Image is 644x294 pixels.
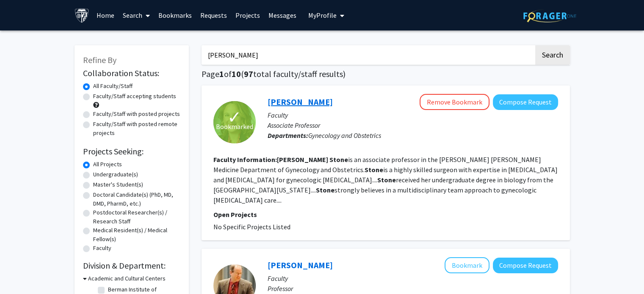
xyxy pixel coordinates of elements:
button: Compose Request to Rebecca Stone [493,94,558,110]
button: Search [535,45,570,65]
span: 10 [232,69,241,79]
label: Master's Student(s) [93,180,143,189]
button: Add Steve Stone to Bookmarks [445,257,489,273]
p: Professor [268,283,558,294]
span: Bookmarked [216,121,253,132]
h2: Division & Department: [83,261,180,271]
label: Faculty [93,244,111,253]
span: Gynecology and Obstetrics [308,131,381,140]
h3: Academic and Cultural Centers [88,274,166,283]
a: [PERSON_NAME] [268,260,333,270]
b: Stone [329,155,348,164]
p: Open Projects [213,209,558,220]
label: Undergraduate(s) [93,170,138,179]
label: All Projects [93,160,122,169]
img: ForagerOne Logo [523,9,576,22]
iframe: Chat [6,256,36,288]
label: Faculty/Staff accepting students [93,92,176,101]
label: All Faculty/Staff [93,82,133,91]
p: Faculty [268,273,558,283]
a: Search [119,0,154,30]
span: No Specific Projects Listed [213,223,290,231]
b: [PERSON_NAME] [277,155,328,164]
b: Stone [316,186,334,194]
span: 1 [219,69,224,79]
span: ✓ [227,113,242,121]
label: Medical Resident(s) / Medical Fellow(s) [93,226,180,244]
label: Doctoral Candidate(s) (PhD, MD, DMD, PharmD, etc.) [93,190,180,208]
button: Compose Request to Steve Stone [493,258,558,273]
button: Remove Bookmark [420,94,489,110]
label: Faculty/Staff with posted remote projects [93,120,180,137]
a: Requests [196,0,231,30]
b: Stone [377,176,396,184]
b: Stone [365,165,383,174]
a: Home [92,0,119,30]
a: Messages [264,0,301,30]
span: Refine By [83,55,116,65]
h1: Page of ( total faculty/staff results) [202,69,570,79]
label: Postdoctoral Researcher(s) / Research Staff [93,208,180,226]
a: Bookmarks [154,0,196,30]
p: Faculty [268,110,558,120]
b: Departments: [268,131,308,140]
label: Faculty/Staff with posted projects [93,110,180,118]
fg-read-more: is an associate professor in the [PERSON_NAME] [PERSON_NAME] Medicine Department of Gynecology an... [213,155,558,204]
b: Faculty Information: [213,155,277,164]
span: 97 [244,69,253,79]
h2: Projects Seeking: [83,146,180,157]
h2: Collaboration Status: [83,68,180,78]
input: Search Keywords [202,45,534,65]
span: My Profile [308,11,337,19]
a: [PERSON_NAME] [268,96,333,107]
a: Projects [231,0,264,30]
img: Johns Hopkins University Logo [75,8,89,23]
p: Associate Professor [268,120,558,130]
